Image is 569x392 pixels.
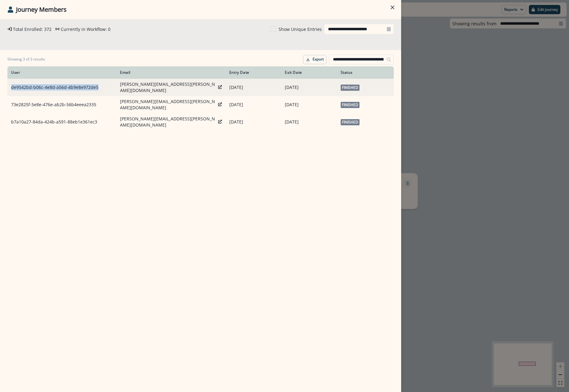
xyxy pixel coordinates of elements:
p: [DATE] [229,119,278,125]
p: [PERSON_NAME][EMAIL_ADDRESS][PERSON_NAME][DOMAIN_NAME] [120,116,216,128]
p: 0 [108,26,110,32]
span: Finished [341,119,359,125]
p: Show Unique Entries [279,26,322,32]
div: Exit Date [285,70,333,75]
p: [DATE] [229,84,278,90]
p: [DATE] [285,102,333,108]
h1: Showing 3 of 3 results [7,57,45,61]
div: Status [341,70,390,75]
p: [DATE] [285,84,333,90]
p: Total Enrolled: [13,26,43,32]
p: [DATE] [229,102,278,108]
p: 372 [44,26,52,32]
div: User [11,70,113,75]
p: [PERSON_NAME][EMAIL_ADDRESS][PERSON_NAME][DOMAIN_NAME] [120,81,216,94]
td: b7a10a27-84da-424b-a591-88eb1e361ec3 [7,113,116,131]
button: Export [303,55,326,64]
span: Finished [341,85,359,91]
div: Email [120,70,222,75]
span: Finished [341,102,359,108]
td: 73e2825f-5e8e-476e-ab2b-56b4eeea2335 [7,96,116,113]
p: Export [313,57,324,61]
button: Close [388,2,397,12]
td: de9542bd-b06c-4e8d-a56d-4b9e8e972de5 [7,79,116,96]
p: [PERSON_NAME][EMAIL_ADDRESS][PERSON_NAME][DOMAIN_NAME] [120,98,216,111]
p: Journey Members [16,5,67,14]
div: Entry Date [229,70,278,75]
p: Currently in Workflow: [61,26,107,32]
p: [DATE] [285,119,333,125]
